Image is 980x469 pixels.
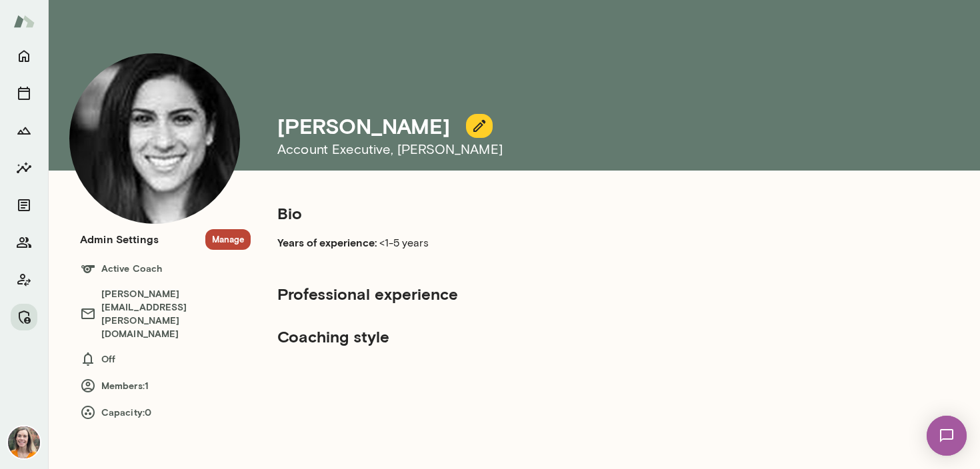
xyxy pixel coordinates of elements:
p: <1-5 years [277,234,725,251]
img: Jamie Albers [69,53,240,224]
h5: Bio [277,203,725,224]
h6: Active Coach [80,260,251,276]
h5: Professional experience [277,283,725,304]
h6: Account Executive , [PERSON_NAME] [277,139,853,160]
button: Client app [11,266,37,293]
button: Growth Plan [11,117,37,144]
h6: [PERSON_NAME][EMAIL_ADDRESS][PERSON_NAME][DOMAIN_NAME] [80,287,251,340]
b: Years of experience: [277,236,377,248]
img: Mento [13,9,35,34]
button: Manage [205,229,251,250]
button: Documents [11,192,37,219]
h6: Members: 1 [80,378,251,394]
button: Sessions [11,80,37,107]
h4: [PERSON_NAME] [277,113,450,139]
h6: Admin Settings [80,231,159,247]
h6: Off [80,351,251,367]
button: Members [11,229,37,256]
h5: Coaching style [277,326,725,347]
button: Manage [11,304,37,330]
h6: Capacity: 0 [80,404,251,420]
button: Insights [11,155,37,181]
button: Home [11,43,37,69]
img: Carrie Kelly [8,426,40,458]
